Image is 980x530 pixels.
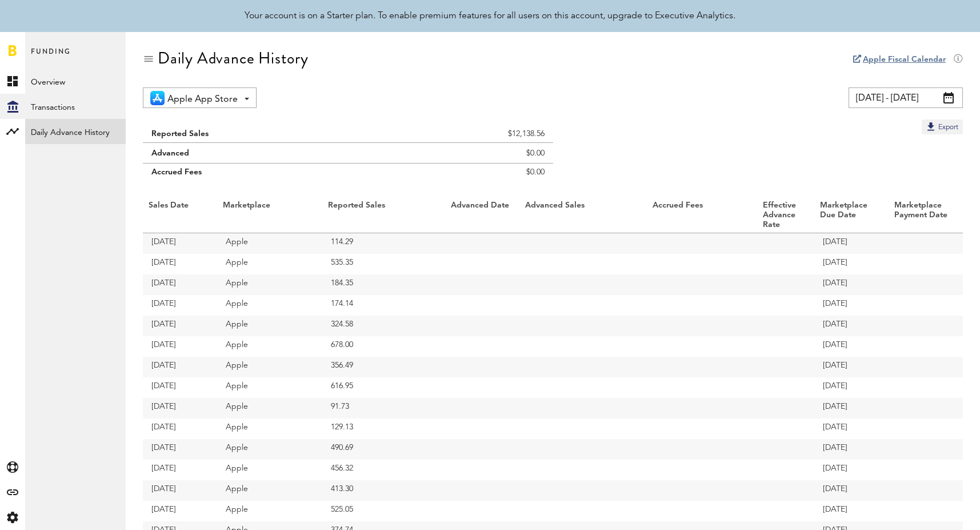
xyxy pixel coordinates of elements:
td: 91.73 [322,398,445,419]
td: [DATE] [143,460,217,480]
td: [DATE] [143,501,217,521]
div: Your account is on a Starter plan. To enable premium features for all users on this account, upgr... [245,9,735,23]
th: Reported Sales [322,198,445,233]
td: [DATE] [143,254,217,274]
td: [DATE] [814,274,889,295]
td: Apple [217,233,322,254]
td: $0.00 [381,143,553,164]
a: Daily Advance History [25,119,126,144]
th: Advanced Date [445,198,519,233]
td: 413.30 [322,480,445,501]
td: [DATE] [814,501,889,521]
td: [DATE] [143,357,217,377]
td: 114.29 [322,233,445,254]
span: Apple App Store [167,90,238,109]
iframe: Opens a widget where you can find more information [891,496,969,524]
td: [DATE] [143,295,217,316]
td: [DATE] [814,233,889,254]
img: 21.png [150,91,165,105]
td: [DATE] [143,439,217,460]
td: 174.14 [322,295,445,316]
td: [DATE] [143,274,217,295]
td: Apple [217,480,322,501]
td: [DATE] [814,357,889,377]
td: [DATE] [814,398,889,419]
td: [DATE] [143,398,217,419]
td: Advanced [143,143,381,164]
td: 456.32 [322,460,445,480]
td: [DATE] [814,316,889,336]
td: 129.13 [322,419,445,439]
a: Transactions [25,94,126,119]
th: Sales Date [143,198,217,233]
td: 324.58 [322,316,445,336]
th: Accrued Fees [647,198,757,233]
img: Export [925,121,937,132]
td: 490.69 [322,439,445,460]
td: 678.00 [322,336,445,357]
td: [DATE] [814,254,889,274]
th: Marketplace [217,198,322,233]
td: Apple [217,336,322,357]
td: [DATE] [143,336,217,357]
td: Apple [217,357,322,377]
td: Accrued Fees [143,164,381,187]
button: Export [922,119,963,134]
div: Daily Advance History [158,49,309,67]
td: Reported Sales [143,119,381,143]
td: [DATE] [814,419,889,439]
td: Apple [217,316,322,336]
td: 535.35 [322,254,445,274]
td: Apple [217,295,322,316]
td: [DATE] [143,233,217,254]
a: Apple Fiscal Calendar [863,55,946,63]
span: Funding [31,45,71,69]
td: [DATE] [814,336,889,357]
td: [DATE] [143,419,217,439]
th: Advanced Sales [519,198,646,233]
a: Overview [25,69,126,94]
td: Apple [217,377,322,398]
td: [DATE] [143,316,217,336]
td: Apple [217,460,322,480]
td: 616.95 [322,377,445,398]
td: Apple [217,274,322,295]
td: Apple [217,398,322,419]
th: Marketplace Payment Date [889,198,963,233]
td: [DATE] [814,439,889,460]
td: [DATE] [814,295,889,316]
td: [DATE] [814,480,889,501]
td: Apple [217,439,322,460]
td: 525.05 [322,501,445,521]
th: Marketplace Due Date [814,198,889,233]
td: Apple [217,501,322,521]
td: [DATE] [814,460,889,480]
th: Effective Advance Rate [757,198,814,233]
td: $0.00 [381,164,553,187]
td: $12,138.56 [381,119,553,143]
td: [DATE] [143,480,217,501]
td: 184.35 [322,274,445,295]
td: Apple [217,254,322,274]
td: [DATE] [814,377,889,398]
td: Apple [217,419,322,439]
td: [DATE] [143,377,217,398]
td: 356.49 [322,357,445,377]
